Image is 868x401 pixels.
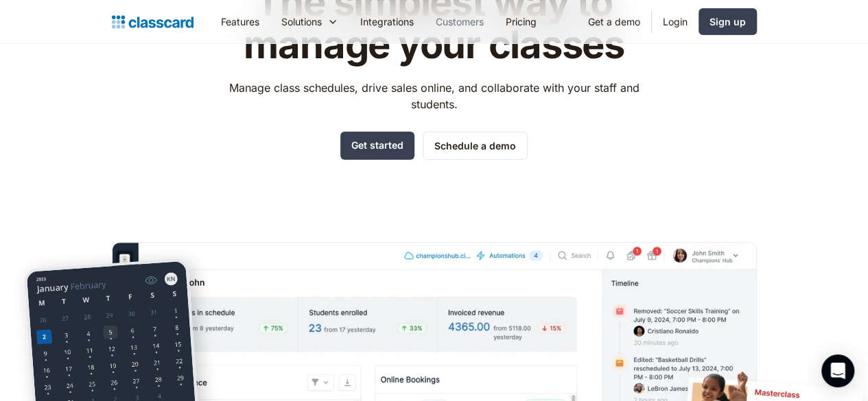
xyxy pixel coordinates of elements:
a: Login [652,6,699,37]
a: home [112,12,193,32]
a: Schedule a demo [423,132,528,160]
a: Integrations [349,6,425,37]
p: Manage class schedules, drive sales online, and collaborate with your staff and students. [216,80,652,112]
a: Get a demo [577,6,651,37]
div: Solutions [281,14,322,29]
div: Solutions [270,6,349,37]
a: Sign up [699,8,757,35]
div: Open Intercom Messenger [821,354,854,387]
a: Features [210,6,270,37]
a: Get started [340,132,414,160]
a: Pricing [495,6,548,37]
div: Sign up [709,14,746,29]
a: Customers [425,6,495,37]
